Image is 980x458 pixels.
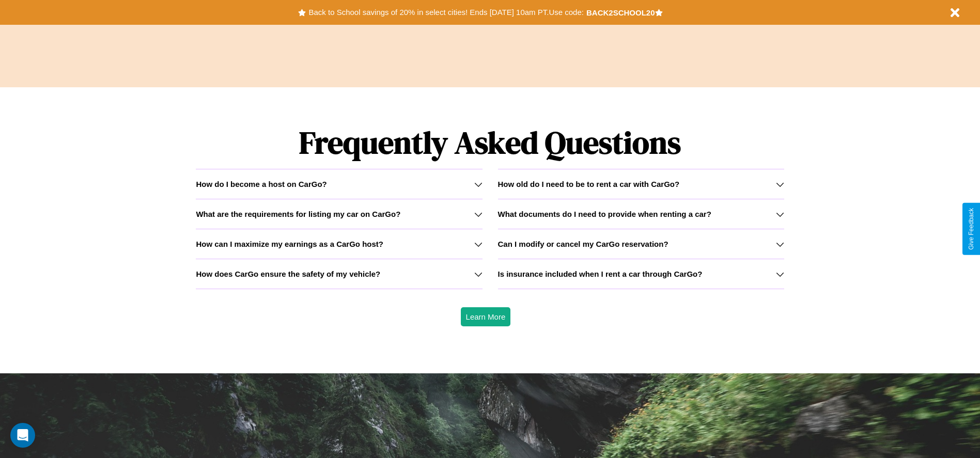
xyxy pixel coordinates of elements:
[498,270,703,278] h3: Is insurance included when I rent a car through CarGo?
[498,240,668,248] h3: Can I modify or cancel my CarGo reservation?
[586,8,655,17] b: BACK2SCHOOL20
[10,423,35,448] div: Open Intercom Messenger
[498,210,711,218] h3: What documents do I need to provide when renting a car?
[196,270,380,278] h3: How does CarGo ensure the safety of my vehicle?
[306,5,586,20] button: Back to School savings of 20% in select cities! Ends [DATE] 10am PT.Use code:
[461,307,511,326] button: Learn More
[196,210,400,218] h3: What are the requirements for listing my car on CarGo?
[498,180,680,188] h3: How old do I need to be to rent a car with CarGo?
[968,208,975,250] div: Give Feedback
[196,240,383,248] h3: How can I maximize my earnings as a CarGo host?
[196,116,784,169] h1: Frequently Asked Questions
[196,180,326,188] h3: How do I become a host on CarGo?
